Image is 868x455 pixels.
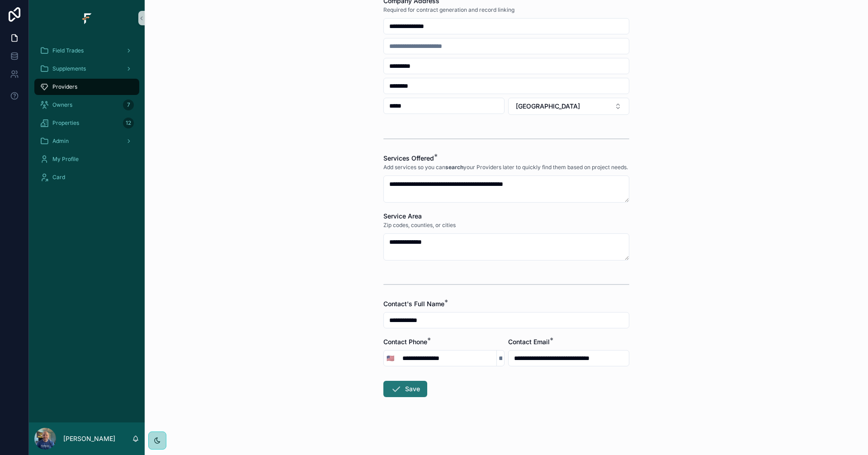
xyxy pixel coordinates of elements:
button: Save [383,381,427,397]
span: Contact Phone [383,338,427,346]
a: Providers [34,79,139,95]
span: Services Offered [383,154,434,162]
a: Field Trades [34,43,139,59]
span: Providers [52,83,77,90]
span: My Profile [52,156,79,163]
strong: search [445,164,463,171]
span: Contact Email [508,338,550,346]
span: Supplements [52,65,86,72]
button: Select Button [508,98,629,115]
span: Owners [52,101,72,109]
span: Required for contract generation and record linking [383,6,514,14]
span: Zip codes, counties, or cities [383,222,456,229]
span: Add services so you can your Providers later to quickly find them based on project needs. [383,164,628,171]
a: Admin [34,133,139,149]
img: App logo [80,11,94,25]
a: Properties12 [34,115,139,131]
a: Supplements [34,61,139,77]
span: Contact's Full Name [383,300,444,308]
p: [PERSON_NAME] [63,434,115,443]
span: Field Trades [52,47,84,54]
a: My Profile [34,151,139,167]
span: Properties [52,119,79,127]
div: scrollable content [29,36,145,197]
span: Card [52,174,65,181]
a: Owners7 [34,97,139,113]
button: Select Button [384,350,397,366]
div: 12 [123,118,134,128]
div: 7 [123,100,134,110]
span: Admin [52,137,69,145]
a: Card [34,169,139,185]
span: 🇺🇸 [387,354,394,363]
span: [GEOGRAPHIC_DATA] [516,102,580,111]
span: Service Area [383,212,422,220]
